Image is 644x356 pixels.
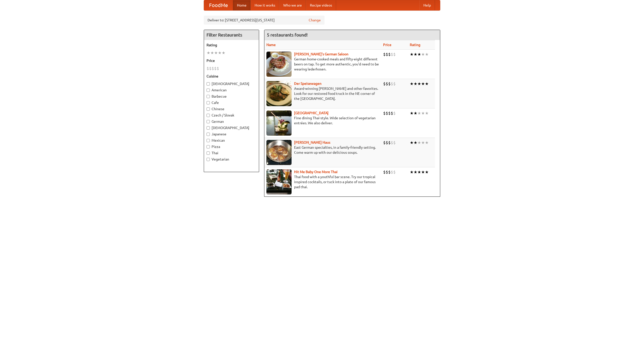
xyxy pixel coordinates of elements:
li: ★ [421,110,425,116]
label: Japanese [207,132,256,137]
input: [DEMOGRAPHIC_DATA] [207,82,210,86]
a: Der Speisewagen [294,82,321,86]
li: $ [386,110,388,116]
li: $ [393,140,396,145]
h5: Price [207,58,256,63]
div: Deliver to: [STREET_ADDRESS][US_STATE] [204,16,325,25]
li: ★ [218,50,222,56]
li: ★ [410,81,414,87]
img: babythai.jpg [266,169,292,194]
h4: Filter Restaurants [204,30,259,40]
label: Pizza [207,144,256,149]
li: $ [388,169,391,175]
a: Rating [410,43,420,47]
label: Czech / Slovak [207,113,256,118]
li: $ [383,81,386,87]
li: ★ [417,140,421,145]
a: [PERSON_NAME]'s German Saloon [294,52,348,56]
li: $ [391,52,393,57]
label: Chinese [207,106,256,111]
li: ★ [425,169,429,175]
li: $ [217,66,219,71]
li: ★ [421,81,425,87]
h5: Rating [207,43,256,48]
li: ★ [410,140,414,145]
li: $ [388,110,391,116]
li: $ [391,81,393,87]
li: $ [383,169,386,175]
label: American [207,88,256,93]
a: Name [266,43,276,47]
a: Help [419,0,435,10]
p: East German specialties, in a family-friendly setting. Come warm up with our delicious soups. [266,145,379,155]
li: ★ [425,140,429,145]
input: Japanese [207,133,210,136]
input: German [207,120,210,123]
img: satay.jpg [266,110,292,136]
li: $ [383,140,386,145]
input: Cafe [207,101,210,104]
li: ★ [417,169,421,175]
label: [DEMOGRAPHIC_DATA] [207,125,256,130]
li: $ [209,66,212,71]
a: Hit Me Baby One More Thai [294,170,338,174]
input: Chinese [207,107,210,111]
li: ★ [425,110,429,116]
a: [GEOGRAPHIC_DATA] [294,111,329,115]
li: ★ [207,50,210,56]
label: Thai [207,150,256,155]
input: Thai [207,151,210,155]
li: ★ [222,50,225,56]
li: $ [386,140,388,145]
a: How it works [251,0,279,10]
a: [PERSON_NAME] Haus [294,140,330,144]
li: $ [383,110,386,116]
a: Who we are [279,0,306,10]
li: ★ [414,52,417,57]
li: ★ [425,81,429,87]
li: $ [214,66,217,71]
li: ★ [421,140,425,145]
li: ★ [214,50,218,56]
li: $ [393,52,396,57]
input: Vegetarian [207,158,210,161]
label: German [207,119,256,124]
p: Thai food with a youthful bar scene. Try our tropical inspired cocktails, or tuck into a plate of... [266,174,379,189]
p: Fine dining Thai-style. Wide selection of vegetarian entrées. We also deliver. [266,115,379,126]
input: [DEMOGRAPHIC_DATA] [207,126,210,130]
img: speisewagen.jpg [266,81,292,106]
p: German home-cooked meals and fifty-eight different beers on tap. To get more authentic, you'd nee... [266,57,379,72]
a: Recipe videos [306,0,336,10]
input: American [207,89,210,92]
li: ★ [421,52,425,57]
label: Mexican [207,138,256,143]
a: Home [233,0,251,10]
label: [DEMOGRAPHIC_DATA] [207,81,256,86]
li: $ [212,66,214,71]
li: ★ [410,169,414,175]
li: ★ [414,110,417,116]
img: esthers.jpg [266,52,292,77]
li: ★ [417,81,421,87]
a: Change [309,18,321,23]
input: Czech / Slovak [207,114,210,117]
h5: Cuisine [207,74,256,79]
li: $ [386,81,388,87]
li: ★ [414,140,417,145]
li: ★ [421,169,425,175]
a: Price [383,43,391,47]
li: $ [388,52,391,57]
li: ★ [417,110,421,116]
input: Barbecue [207,95,210,98]
li: ★ [417,52,421,57]
p: Award-winning [PERSON_NAME] and other favorites. Look for our restored food truck in the NE corne... [266,86,379,101]
li: ★ [414,169,417,175]
li: $ [386,52,388,57]
li: $ [393,81,396,87]
li: $ [393,169,396,175]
